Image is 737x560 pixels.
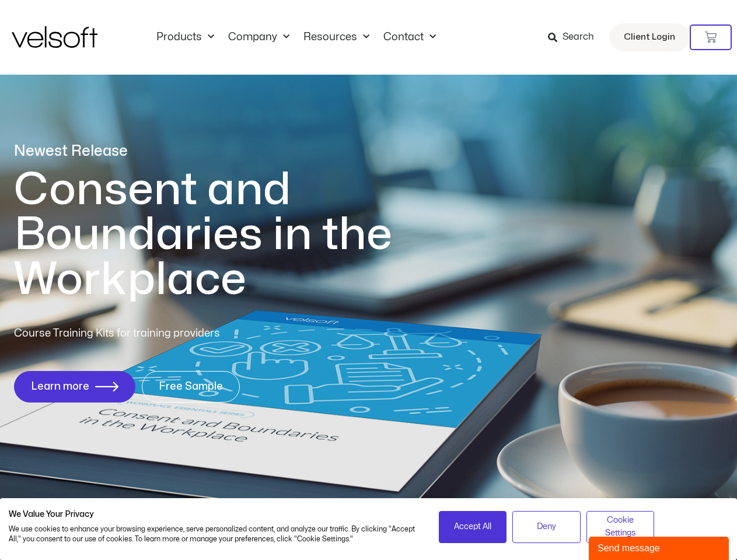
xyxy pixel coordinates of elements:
a: CompanyMenu Toggle [221,31,296,44]
span: Search [563,30,594,45]
h2: We Value Your Privacy [9,509,421,520]
span: Client Login [624,30,675,45]
span: Free Sample [159,381,223,393]
p: Newest Release [14,141,440,162]
span: Accept All [454,520,491,533]
p: We use cookies to enhance your browsing experience, serve personalized content, and analyze our t... [9,524,421,544]
p: Course Training Kits for training providers [14,325,305,342]
span: Deny [537,520,556,533]
button: Adjust cookie preferences [586,511,655,543]
span: Learn more [31,381,89,393]
img: Velsoft Training Materials [12,26,97,48]
a: Free Sample [142,371,240,402]
nav: Menu [149,31,443,44]
a: Client Login [609,23,690,51]
a: ResourcesMenu Toggle [296,31,376,44]
span: Cookie Settings [594,514,647,540]
button: Accept all cookies [439,511,507,543]
a: ContactMenu Toggle [376,31,443,44]
iframe: chat widget [589,534,731,560]
a: ProductsMenu Toggle [149,31,221,44]
button: Deny all cookies [512,511,581,543]
h1: Consent and Boundaries in the Workplace [14,167,440,302]
a: Search [548,27,602,47]
a: Learn more [14,371,135,402]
